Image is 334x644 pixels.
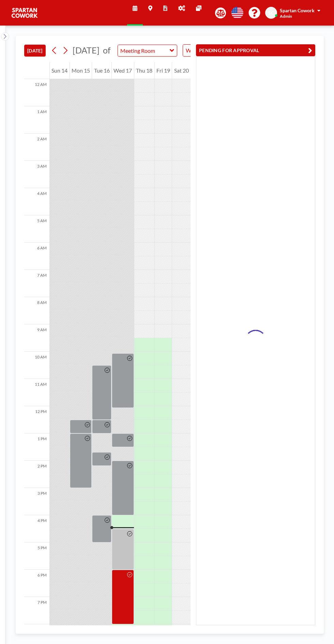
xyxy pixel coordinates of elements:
button: [DATE] [24,45,46,57]
div: 5 PM [24,542,49,570]
span: Admin [280,14,292,19]
div: 8 AM [24,297,49,324]
div: 9 AM [24,324,49,352]
img: organization-logo [11,6,38,20]
div: Wed 17 [112,62,134,79]
div: Mon 15 [70,62,92,79]
div: 7 PM [24,597,49,624]
input: Meeting Room [118,45,170,56]
div: 4 AM [24,188,49,215]
div: 12 AM [24,79,49,106]
div: Search for option [183,45,242,56]
div: 7 AM [24,270,49,297]
div: 10 AM [24,352,49,379]
div: Sun 14 [50,62,70,79]
span: WEEKLY VIEW [184,46,223,55]
div: Thu 18 [134,62,154,79]
span: of [103,45,110,56]
span: SC [268,10,274,16]
div: 2 PM [24,461,49,488]
div: 1 PM [24,433,49,461]
button: PENDING FOR APPROVAL [196,44,315,56]
div: Sat 20 [172,62,191,79]
div: 5 AM [24,215,49,243]
div: Fri 19 [155,62,172,79]
div: 2 AM [24,134,49,161]
div: 1 AM [24,106,49,134]
div: 6 PM [24,570,49,597]
div: 3 PM [24,488,49,515]
div: 12 PM [24,406,49,433]
div: 6 AM [24,243,49,270]
div: Tue 16 [92,62,111,79]
span: Spartan Cowork [280,7,315,13]
div: 3 AM [24,161,49,188]
span: [DATE] [73,45,100,55]
div: 11 AM [24,379,49,406]
div: 4 PM [24,515,49,542]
